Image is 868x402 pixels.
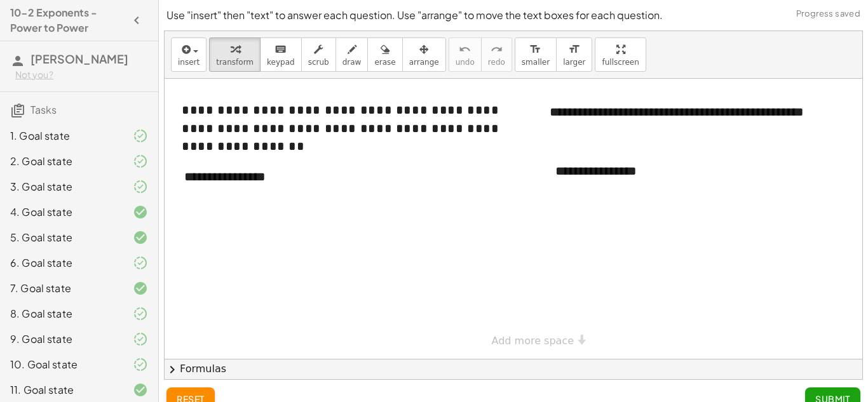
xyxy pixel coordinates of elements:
button: redoredo [481,37,512,72]
i: Task finished and correct. [133,204,148,220]
div: 2. Goal state [10,154,112,169]
span: insert [178,58,200,67]
i: redo [491,42,503,57]
span: redo [488,58,505,67]
div: 3. Goal state [10,179,112,194]
div: 10. Goal state [10,357,112,372]
p: Use "insert" then "text" to answer each question. Use "arrange" to move the text boxes for each q... [166,8,860,23]
i: Task finished and part of it marked as correct. [133,255,148,271]
span: Progress saved [796,8,860,20]
button: draw [336,37,369,72]
span: undo [456,58,475,67]
button: format_sizelarger [556,37,592,72]
div: 8. Goal state [10,306,112,321]
div: 6. Goal state [10,255,112,271]
h4: 10-2 Exponents - Power to Power [10,5,125,36]
div: 1. Goal state [10,128,112,144]
i: format_size [568,42,580,57]
button: erase [367,37,402,72]
i: keyboard [275,42,287,57]
span: [PERSON_NAME] [31,51,128,66]
div: 4. Goal state [10,204,112,220]
button: arrange [402,37,446,72]
div: 11. Goal state [10,382,112,398]
i: Task finished and part of it marked as correct. [133,357,148,372]
i: Task finished and part of it marked as correct. [133,179,148,194]
i: undo [459,42,471,57]
span: transform [216,58,254,67]
span: arrange [409,58,439,67]
button: undoundo [449,37,482,72]
div: 9. Goal state [10,332,112,347]
span: erase [374,58,395,67]
button: insert [171,37,207,72]
i: Task finished and correct. [133,230,148,245]
button: fullscreen [595,37,646,72]
span: Tasks [31,103,57,116]
span: Add more space [492,335,574,347]
i: Task finished and part of it marked as correct. [133,332,148,347]
span: keypad [267,58,295,67]
button: transform [209,37,261,72]
button: keyboardkeypad [260,37,302,72]
span: larger [563,58,585,67]
i: Task finished and correct. [133,281,148,296]
span: fullscreen [602,58,639,67]
span: chevron_right [165,362,180,377]
button: scrub [301,37,336,72]
div: Not you? [15,69,148,81]
i: Task finished and correct. [133,382,148,398]
i: format_size [529,42,541,57]
i: Task finished and part of it marked as correct. [133,306,148,321]
i: Task finished and part of it marked as correct. [133,128,148,144]
span: smaller [522,58,550,67]
button: chevron_rightFormulas [165,359,862,379]
span: scrub [308,58,329,67]
div: 7. Goal state [10,281,112,296]
i: Task finished and part of it marked as correct. [133,154,148,169]
div: 5. Goal state [10,230,112,245]
button: format_sizesmaller [515,37,557,72]
span: draw [342,58,362,67]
